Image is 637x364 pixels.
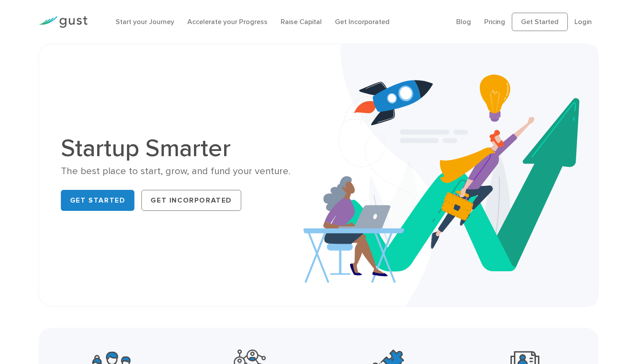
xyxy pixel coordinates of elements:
[39,16,88,28] img: Gust Logo
[141,190,241,211] a: Get Incorporated
[281,17,322,26] a: Raise Capital
[484,17,505,26] a: Pricing
[574,17,592,26] a: Login
[187,17,267,26] a: Accelerate your Progress
[512,13,568,31] a: Get Started
[456,17,471,26] a: Blog
[335,17,390,26] a: Get Incorporated
[61,190,135,211] a: Get Started
[61,165,312,178] div: The best place to start, grow, and fund your venture.
[116,17,174,26] a: Start your Journey
[303,44,598,306] img: Startup Smarter Hero
[61,136,312,161] h1: Startup Smarter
